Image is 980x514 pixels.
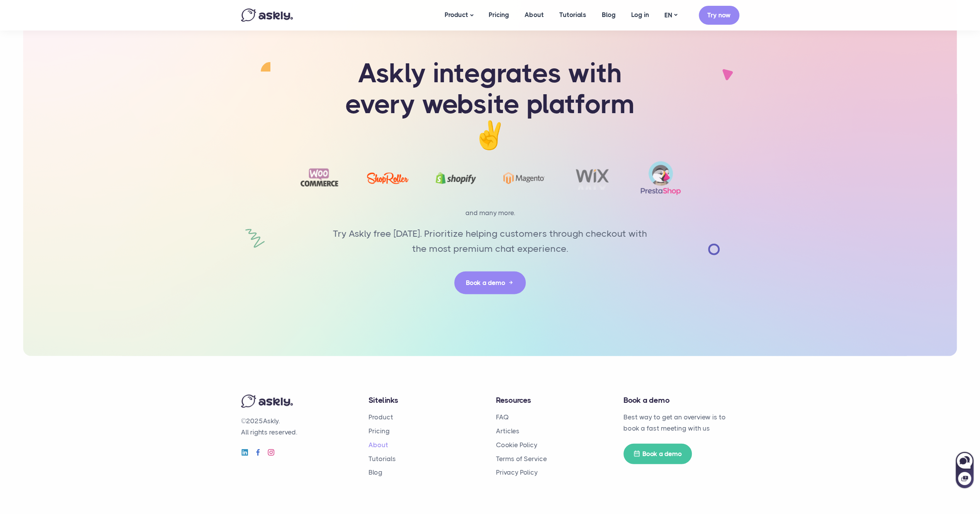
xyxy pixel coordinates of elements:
[503,172,545,184] img: Magento
[369,427,390,435] a: Pricing
[496,413,509,421] a: FAQ
[246,417,263,425] span: 2025
[640,161,681,196] img: prestashop
[369,455,396,463] a: Tutorials
[241,416,357,438] p: © Askly. All rights reserved.
[435,167,477,190] img: Shopify
[496,468,538,476] a: Privacy Policy
[496,455,547,463] a: Terms of Service
[496,441,537,449] a: Cookie Policy
[369,468,382,476] a: Blog
[496,427,520,435] a: Articles
[326,58,654,151] h1: Askly integrates with every website platform ✌️
[369,395,484,406] h4: Sitelinks
[623,395,739,406] h4: Book a demo
[955,450,974,489] iframe: Askly chat
[367,173,408,184] img: ShopRoller
[299,166,340,191] img: Woocommerce
[657,10,685,21] a: EN
[623,412,739,434] p: Best way to get an overview is to book a fast meeting with us
[369,413,393,421] a: Product
[241,395,293,408] img: Askly logo
[699,6,739,25] a: Try now
[241,8,293,22] img: Askly
[284,207,697,219] p: and many more.
[623,444,692,464] a: Book a demo
[326,226,654,256] p: Try Askly free [DATE]. Prioritize helping customers through checkout with the most premium chat e...
[572,167,613,190] img: Wix
[496,395,612,406] h4: Resources
[369,441,388,449] a: About
[454,271,526,294] a: Book a demo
